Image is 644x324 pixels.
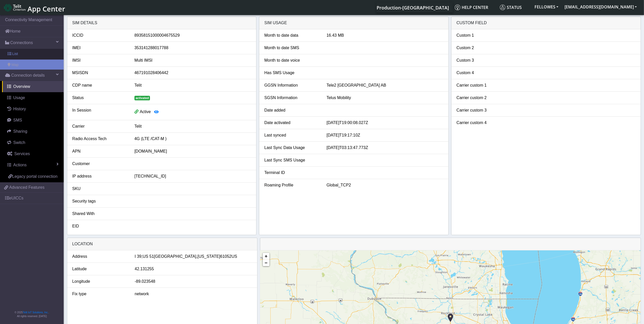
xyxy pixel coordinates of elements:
div: Carrier custom 3 [453,107,515,113]
a: Overview [2,81,64,92]
div: Telus Mobility [323,95,447,101]
span: Advanced Features [9,184,45,191]
div: Custom field [451,17,641,29]
span: Overview [13,84,30,89]
div: Customer [68,161,131,167]
div: SIM usage [259,17,448,29]
div: Carrier custom 1 [453,82,515,88]
span: Map [11,62,19,68]
span: 61052 [220,253,232,260]
span: [GEOGRAPHIC_DATA], [154,253,197,260]
span: Legacy portal connection [12,174,58,179]
a: History [2,103,64,115]
div: Fix type [68,291,131,297]
div: 42.131255 [131,266,256,272]
div: CDP name [68,82,131,88]
span: Services [14,152,30,156]
div: 16.43 MB [323,32,447,38]
div: Roaming Profile [261,182,323,188]
div: Last Sync Data Usage [261,145,323,151]
div: Last Sync SMS Usage [261,157,323,163]
span: [US_STATE] [197,253,220,260]
div: Carrier custom 2 [453,95,515,101]
a: App Center [4,2,64,13]
span: Help center [455,5,488,10]
div: 89358151000004675529 [131,32,255,38]
button: [EMAIL_ADDRESS][DOMAIN_NAME] [561,2,640,11]
div: ICCID [68,32,131,38]
span: Usage [13,96,25,100]
span: Status [500,5,522,10]
div: APN [68,148,131,154]
div: GGSN Information [261,82,323,88]
a: Status [498,2,531,12]
div: Tele2 [GEOGRAPHIC_DATA] AB [323,82,447,88]
div: Date added [261,107,323,113]
a: Services [2,148,64,159]
div: Has SMS Usage [261,70,323,76]
div: Month to date data [261,32,323,38]
div: Latitude [68,266,131,272]
div: Custom 1 [453,32,515,38]
div: Month to date SMS [261,45,323,51]
div: Security tags [68,198,131,204]
button: View session details [151,107,162,117]
div: Telit [131,123,255,129]
a: Sharing [2,126,64,137]
div: Carrier custom 4 [453,120,515,126]
span: Sharing [13,129,27,133]
div: [DATE]T03:13:47.773Z [323,145,447,151]
div: 353141288017788 [131,45,255,51]
div: Address [68,253,131,260]
div: network [131,291,256,297]
div: Terminal ID [261,170,323,176]
div: -89.023548 [131,278,256,285]
div: Date activated [261,120,323,126]
div: Global_TCP2 [323,182,447,188]
div: [DATE]T19:00:08.027Z [323,120,447,126]
div: EID [68,223,131,229]
span: I 39;US 51 [135,253,154,260]
div: 4G (LTE /CAT-M ) [131,136,255,142]
img: status.svg [500,5,505,10]
span: Connections [10,40,33,46]
span: List [12,51,18,57]
div: 467191028406442 [131,70,255,76]
a: Switch [2,137,64,148]
div: Status [68,95,131,101]
span: US [231,253,237,260]
img: logo-telit-cinterion-gw-new.png [4,4,25,12]
div: IMSI [68,57,131,63]
div: Last synced [261,132,323,138]
div: Shared With [68,211,131,217]
div: SGSN Information [261,95,323,101]
div: [DATE]T19:17:10Z [323,132,447,138]
div: LOCATION [67,238,257,250]
div: IMEI [68,45,131,51]
div: Month to date voice [261,57,323,63]
span: Actions [13,163,26,167]
span: SMS [13,118,22,122]
div: Custom 3 [453,57,515,63]
div: Carrier [68,123,131,129]
div: Multi IMSI [131,57,255,63]
a: Zoom out [263,260,269,266]
a: Actions [2,159,64,171]
div: SIM details [67,17,256,29]
a: Zoom in [263,253,269,260]
button: FELLOWES [531,2,561,11]
a: Usage [2,92,64,103]
div: Telit [131,82,255,88]
span: Switch [13,140,25,145]
div: [TECHNICAL_ID] [131,173,255,179]
span: activated [134,96,150,100]
a: Telit IoT Solutions, Inc. [23,311,48,314]
a: Your current platform instance [376,2,449,12]
span: App Center [28,4,65,13]
div: Custom 4 [453,70,515,76]
div: SKU [68,186,131,192]
div: Custom 2 [453,45,515,51]
span: Active [140,110,151,114]
a: Help center [453,2,498,12]
a: SMS [2,115,64,126]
